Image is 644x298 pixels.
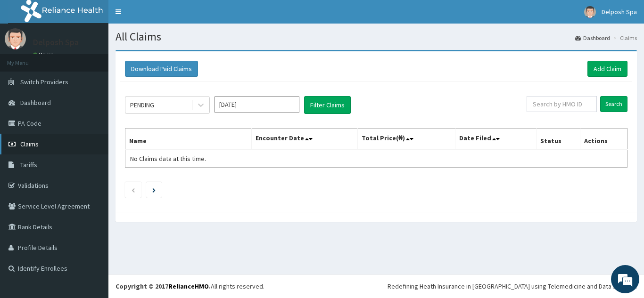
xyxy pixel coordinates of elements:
[33,51,56,58] a: Online
[587,61,627,77] a: Add Claim
[152,185,156,194] a: Next page
[55,89,130,184] span: We're online!
[49,53,158,65] div: Chat with us now
[357,129,455,150] th: Total Price(₦)
[33,38,79,47] p: Delposh Spa
[580,129,627,150] th: Actions
[108,274,644,298] footer: All rights reserved.
[304,96,351,114] button: Filter Claims
[537,129,580,150] th: Status
[130,100,154,110] div: PENDING
[130,154,206,163] span: No Claims data at this time.
[584,6,596,18] img: User Image
[17,47,38,71] img: d_794563401_company_1708531726252_794563401
[20,98,51,107] span: Dashboard
[611,34,637,42] li: Claims
[252,129,357,150] th: Encounter Date
[527,96,597,112] input: Search by HMO ID
[155,5,177,27] div: Minimize live chat window
[455,129,537,150] th: Date Filed
[5,28,26,49] img: User Image
[131,185,135,194] a: Previous page
[215,96,299,113] input: Select Month and Year
[20,140,39,148] span: Claims
[168,282,209,290] a: RelianceHMO
[116,282,211,290] strong: Copyright © 2017 .
[602,8,637,16] span: Delposh Spa
[5,198,180,231] textarea: Type your message and hit 'Enter'
[20,78,68,86] span: Switch Providers
[116,31,637,43] h1: All Claims
[125,129,252,150] th: Name
[575,34,610,42] a: Dashboard
[388,282,637,291] div: Redefining Heath Insurance in [GEOGRAPHIC_DATA] using Telemedicine and Data Science!
[125,61,198,77] button: Download Paid Claims
[20,161,37,169] span: Tariffs
[600,96,627,112] input: Search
